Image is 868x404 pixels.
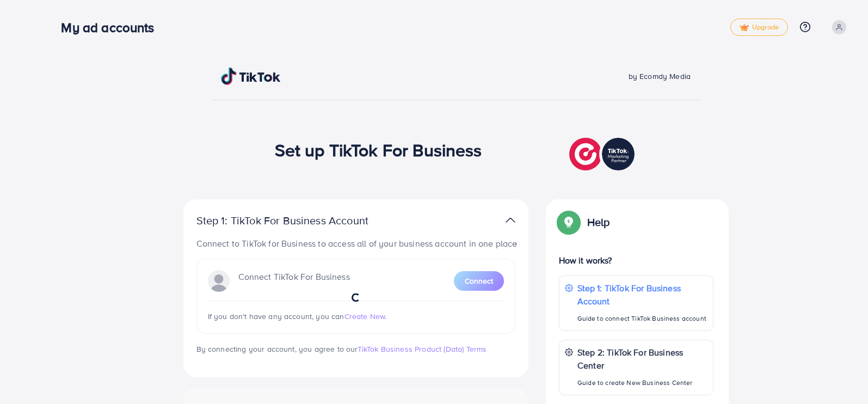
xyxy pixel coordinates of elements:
[221,68,281,85] img: TikTok
[559,212,578,232] img: Popup guide
[629,71,691,82] span: by Ecomdy Media
[577,312,707,325] p: Guide to connect TikTok Business account
[740,23,779,32] span: Upgrade
[559,254,713,267] p: How it works?
[61,20,163,35] h3: My ad accounts
[196,214,403,227] p: Step 1: TikTok For Business Account
[275,139,482,160] h1: Set up TikTok For Business
[730,19,788,36] a: tickUpgrade
[740,24,749,32] img: tick
[577,346,707,372] p: Step 2: TikTok For Business Center
[577,281,707,308] p: Step 1: TikTok For Business Account
[587,216,610,229] p: Help
[577,376,707,389] p: Guide to create New Business Center
[506,212,515,228] img: TikTok partner
[569,135,637,173] img: TikTok partner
